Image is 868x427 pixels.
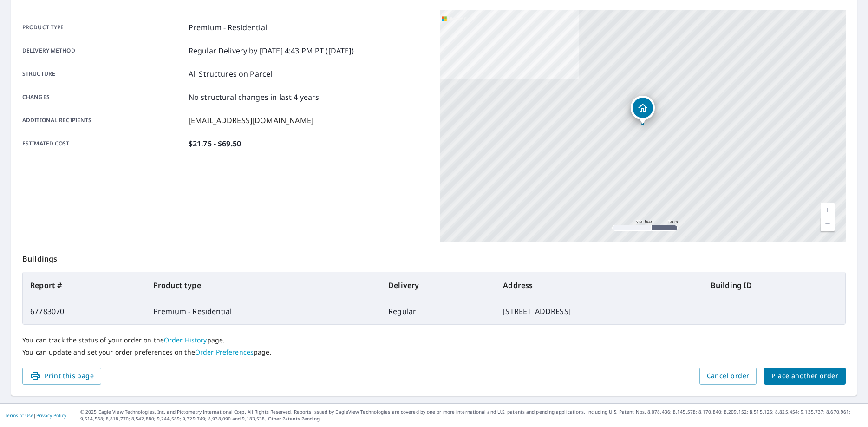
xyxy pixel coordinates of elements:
div: Dropped pin, building 1, Residential property, 533 Gray St Piqua, OH 45356 [631,96,655,125]
a: Order History [164,335,207,344]
th: Building ID [703,272,845,298]
button: Print this page [22,368,101,385]
p: Estimated cost [22,138,185,149]
p: Additional recipients [22,115,185,126]
td: [STREET_ADDRESS] [496,298,703,324]
p: Structure [22,68,185,79]
p: Delivery method [22,45,185,56]
a: Privacy Policy [36,412,66,419]
p: $21.75 - $69.50 [189,138,241,149]
p: You can track the status of your order on the page. [22,336,846,344]
p: Premium - Residential [189,22,267,33]
span: Place another order [771,370,838,382]
td: Regular [381,298,496,324]
a: Current Level 17, Zoom Out [821,217,835,231]
a: Terms of Use [5,412,33,419]
button: Place another order [764,368,846,385]
p: No structural changes in last 4 years [189,92,320,103]
th: Delivery [381,272,496,298]
th: Product type [146,272,381,298]
th: Address [496,272,703,298]
p: Product type [22,22,185,33]
button: Cancel order [699,368,757,385]
p: © 2025 Eagle View Technologies, Inc. and Pictometry International Corp. All Rights Reserved. Repo... [80,408,863,422]
p: All Structures on Parcel [189,68,273,79]
p: Buildings [22,242,846,272]
p: You can update and set your order preferences on the page. [22,348,846,356]
p: | [5,413,66,418]
p: Changes [22,92,185,103]
a: Order Preferences [195,348,254,356]
p: [EMAIL_ADDRESS][DOMAIN_NAME] [189,115,313,126]
span: Cancel order [707,370,750,382]
td: 67783070 [23,298,146,324]
th: Report # [23,272,146,298]
p: Regular Delivery by [DATE] 4:43 PM PT ([DATE]) [189,45,354,56]
td: Premium - Residential [146,298,381,324]
span: Print this page [30,370,94,382]
a: Current Level 17, Zoom In [821,203,835,217]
